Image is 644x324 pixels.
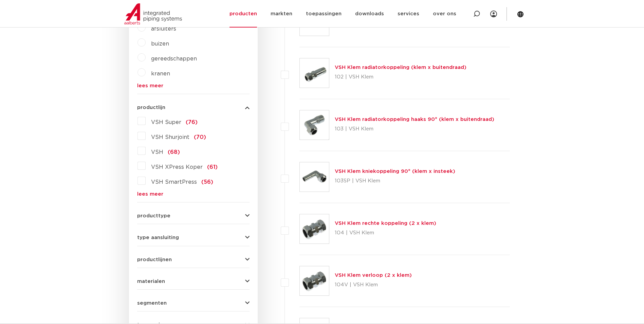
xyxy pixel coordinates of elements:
[335,117,494,122] a: VSH Klem radiatorkoppeling haaks 90° (klem x buitendraad)
[137,192,250,197] a: lees meer
[335,65,466,70] a: VSH Klem radiatorkoppeling (klem x buitendraad)
[137,235,179,240] span: type aansluiting
[335,273,412,278] a: VSH Klem verloop (2 x klem)
[335,280,412,290] p: 104V | VSH Klem
[300,162,329,192] img: Thumbnail for VSH Klem kniekoppeling 90° (klem x insteek)
[137,213,250,218] button: producttype
[201,179,213,185] span: (56)
[151,41,169,47] a: buizen
[335,169,455,174] a: VSH Klem kniekoppeling 90° (klem x insteek)
[335,228,436,238] p: 104 | VSH Klem
[335,72,466,83] p: 102 | VSH Klem
[186,120,198,125] span: (76)
[300,58,329,88] img: Thumbnail for VSH Klem radiatorkoppeling (klem x buitendraad)
[137,235,250,240] button: type aansluiting
[151,71,170,76] a: kranen
[151,120,181,125] span: VSH Super
[151,149,163,155] span: VSH
[137,301,167,306] span: segmenten
[151,134,189,140] span: VSH Shurjoint
[151,26,176,32] a: afsluiters
[137,83,250,88] a: lees meer
[137,279,165,284] span: materialen
[137,257,172,262] span: productlijnen
[168,149,180,155] span: (68)
[335,176,455,186] p: 103SP | VSH Klem
[194,134,206,140] span: (70)
[300,110,329,140] img: Thumbnail for VSH Klem radiatorkoppeling haaks 90° (klem x buitendraad)
[137,279,250,284] button: materialen
[207,164,218,170] span: (61)
[137,105,165,110] span: productlijn
[137,213,170,218] span: producttype
[335,124,494,134] p: 103 | VSH Klem
[137,301,250,306] button: segmenten
[137,105,250,110] button: productlijn
[151,56,197,61] a: gereedschappen
[300,214,329,244] img: Thumbnail for VSH Klem rechte koppeling (2 x klem)
[335,221,436,226] a: VSH Klem rechte koppeling (2 x klem)
[137,257,250,262] button: productlijnen
[151,164,203,170] span: VSH XPress Koper
[151,179,197,185] span: VSH SmartPress
[300,266,329,295] img: Thumbnail for VSH Klem verloop (2 x klem)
